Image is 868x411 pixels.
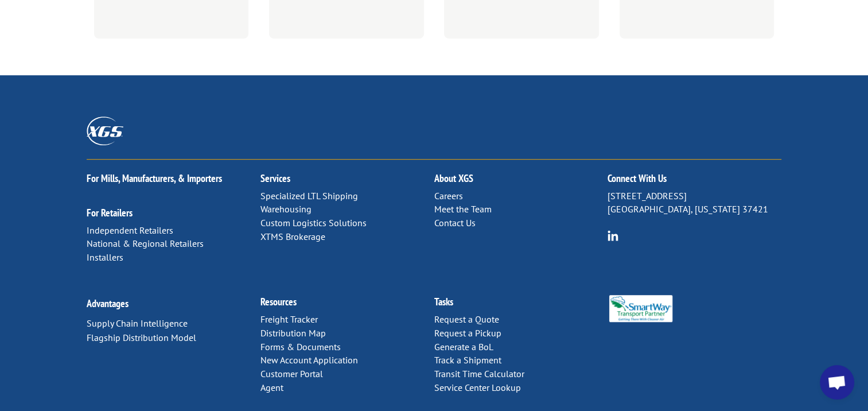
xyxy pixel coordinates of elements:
a: Request a Pickup [434,327,501,339]
a: Generate a BoL [434,341,493,352]
img: Smartway_Logo [608,295,674,322]
a: Service Center Lookup [434,382,520,393]
a: Advantages [87,297,129,310]
a: For Mills, Manufacturers, & Importers [87,172,222,185]
h2: Connect With Us [608,173,781,189]
a: Customer Portal [260,368,323,379]
a: Agent [260,382,283,393]
a: Independent Retailers [87,224,173,236]
a: For Retailers [87,206,133,219]
a: Freight Tracker [260,313,318,325]
a: Supply Chain Intelligence [87,317,188,329]
a: Open chat [820,365,854,400]
h2: Tasks [434,297,608,313]
p: [STREET_ADDRESS] [GEOGRAPHIC_DATA], [US_STATE] 37421 [608,189,781,217]
a: Transit Time Calculator [434,368,524,379]
a: Installers [87,251,123,263]
a: Flagship Distribution Model [87,332,196,343]
a: Careers [434,190,462,201]
a: Forms & Documents [260,341,341,352]
img: group-6 [608,230,618,241]
a: Meet the Team [434,203,491,215]
a: Custom Logistics Solutions [260,217,367,228]
a: Contact Us [434,217,475,228]
a: Specialized LTL Shipping [260,190,358,201]
a: About XGS [434,172,473,185]
img: XGS_Logos_ALL_2024_All_White [87,117,123,145]
a: Distribution Map [260,327,326,339]
a: Services [260,172,290,185]
a: Resources [260,295,297,308]
a: XTMS Brokerage [260,231,325,242]
a: Request a Quote [434,313,499,325]
a: Warehousing [260,203,312,215]
a: National & Regional Retailers [87,238,204,249]
a: New Account Application [260,354,358,366]
a: Track a Shipment [434,354,501,366]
